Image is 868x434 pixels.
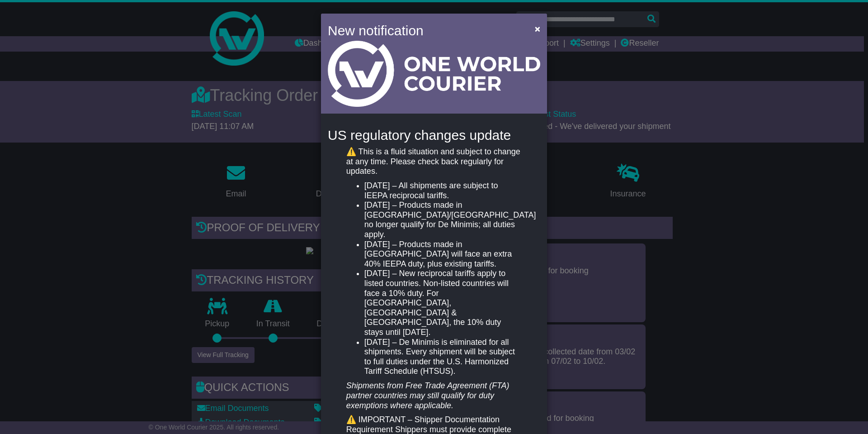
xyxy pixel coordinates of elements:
[328,128,540,143] h4: US regulatory changes update
[530,19,545,38] button: Close
[346,381,509,410] em: Shipments from Free Trade Agreement (FTA) partner countries may still qualify for duty exemptions...
[364,269,522,337] li: [DATE] – New reciprocal tariffs apply to listed countries. Non-listed countries will face a 10% d...
[346,147,522,176] p: ⚠️ This is a fluid situation and subject to change at any time. Please check back regularly for u...
[364,240,522,269] li: [DATE] – Products made in [GEOGRAPHIC_DATA] will face an extra 40% IEEPA duty, plus existing tari...
[364,338,522,377] li: [DATE] – De Minimis is eliminated for all shipments. Every shipment will be subject to full dutie...
[535,24,540,34] span: ×
[364,181,522,200] li: [DATE] – All shipments are subject to IEEPA reciprocal tariffs.
[364,200,522,239] li: [DATE] – Products made in [GEOGRAPHIC_DATA]/[GEOGRAPHIC_DATA] no longer qualify for De Minimis; a...
[328,20,522,41] h4: New notification
[328,41,540,107] img: Light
